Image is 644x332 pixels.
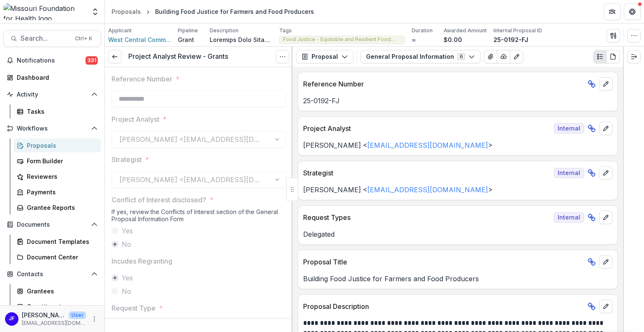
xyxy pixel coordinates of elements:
[13,170,101,183] a: Reviewers
[27,237,94,246] div: Document Templates
[593,50,607,63] button: Plaintext view
[303,79,584,89] p: Reference Number
[13,185,101,199] a: Payments
[303,140,613,150] p: [PERSON_NAME] < >
[303,96,613,106] p: 25-0192-FJ
[122,226,133,236] span: Yes
[210,27,239,34] p: Description
[3,30,101,47] button: Search...
[303,185,613,195] p: [PERSON_NAME] < >
[108,5,144,18] a: Proposals
[178,27,198,34] p: Pipeline
[444,27,487,34] p: Awarded Amount
[599,300,613,313] button: edit
[606,50,620,63] button: PDF view
[13,250,101,264] a: Document Center
[599,122,613,135] button: edit
[627,50,641,63] button: Expand right
[303,168,551,178] p: Strategist
[599,77,613,91] button: edit
[624,3,641,20] button: Get Help
[128,52,228,60] h3: Project Analyst Review - Grants
[303,123,551,133] p: Project Analyst
[13,105,101,118] a: Tasks
[27,287,94,295] div: Grantees
[17,271,88,278] span: Contacts
[3,71,101,84] a: Dashboard
[17,73,94,82] div: Dashboard
[510,50,523,63] button: Edit as form
[69,311,86,319] p: User
[3,218,101,231] button: Open Documents
[27,253,94,261] div: Document Center
[444,35,462,44] p: $0.00
[155,7,314,16] div: Building Food Justice for Farmers and Food Producers
[599,166,613,180] button: edit
[279,27,292,34] p: Tags
[112,7,141,16] div: Proposals
[604,3,621,20] button: Partners
[108,5,317,18] nav: breadcrumb
[17,91,88,98] span: Activity
[493,35,528,44] p: 25-0192-FJ
[27,107,94,116] div: Tasks
[283,37,401,42] span: Food Justice - Equitable and Resilient Food Systems
[361,50,480,63] button: General Proposal Information6
[13,284,101,298] a: Grantees
[9,316,15,322] div: Jean Freeman-Crawford
[554,123,584,133] span: Internal
[554,212,584,222] span: Internal
[27,302,94,311] div: Constituents
[13,139,101,152] a: Proposals
[122,286,131,296] span: No
[493,27,542,34] p: Internal Proposal ID
[599,211,613,224] button: edit
[3,3,86,20] img: Missouri Foundation for Health logo
[3,88,101,101] button: Open Activity
[112,114,159,124] p: Project Analyst
[554,168,584,178] span: Internal
[17,221,88,228] span: Documents
[22,311,65,319] p: [PERSON_NAME]
[13,235,101,248] a: Document Templates
[89,3,101,20] button: Open entity switcher
[27,203,94,212] div: Grantee Reports
[27,141,94,150] div: Proposals
[3,54,101,67] button: Notifications331
[17,57,86,64] span: Notifications
[296,50,353,63] button: Proposal
[13,300,101,314] a: Constituents
[112,195,206,205] p: Conflict of Interest disclosed?
[108,27,132,34] p: Applicant
[303,229,613,239] p: Delegated
[112,208,286,226] div: If yes, review the Conflicts of Interest section of the General Proposal Information Form
[276,50,289,63] button: Options
[412,27,433,34] p: Duration
[112,154,142,165] p: Strategist
[484,50,497,63] button: View Attached Files
[112,256,172,266] p: Incudes Regranting
[22,319,86,327] p: [EMAIL_ADDRESS][DOMAIN_NAME]
[367,186,488,194] a: [EMAIL_ADDRESS][DOMAIN_NAME]
[21,34,70,42] span: Search...
[178,35,194,44] p: Grant
[303,274,613,284] p: Building Food Justice for Farmers and Food Producers
[108,35,171,44] a: West Central Community Development Corporation
[17,125,88,132] span: Workflows
[27,172,94,181] div: Reviewers
[210,35,273,44] p: Loremips Dolo Sitamet con Adipisc eli Sedd Eiusmodte in u laboreetd magnaaliqu eni ad Min Veniam ...
[112,303,156,313] p: Request Type
[73,34,94,43] div: Ctrl + K
[303,257,584,267] p: Proposal Title
[112,74,172,84] p: Reference Number
[27,157,94,165] div: Form Builder
[89,314,99,324] button: More
[86,56,98,65] span: 331
[122,239,131,249] span: No
[367,141,488,149] a: [EMAIL_ADDRESS][DOMAIN_NAME]
[303,301,584,311] p: Proposal Description
[599,255,613,269] button: edit
[412,35,416,44] p: ∞
[13,201,101,214] a: Grantee Reports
